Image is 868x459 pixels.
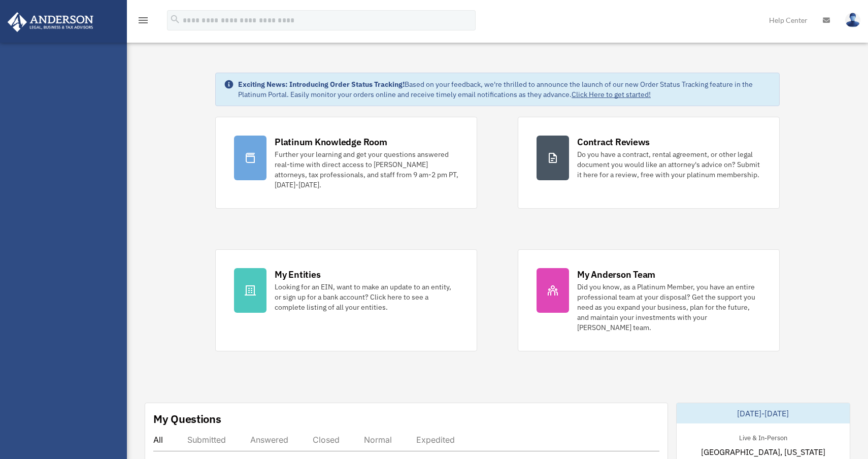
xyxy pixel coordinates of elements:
[153,435,163,445] div: All
[518,249,780,351] a: My Anderson Team Did you know, as a Platinum Member, you have an entire professional team at your...
[572,90,651,99] a: Click Here to get started!
[275,136,387,148] div: Platinum Knowledge Room
[137,18,149,26] a: menu
[313,435,340,445] div: Closed
[250,435,288,445] div: Answered
[238,79,771,100] div: Based on your feedback, we're thrilled to announce the launch of our new Order Status Tracking fe...
[577,282,761,333] div: Did you know, as a Platinum Member, you have an entire professional team at your disposal? Get th...
[153,411,221,427] div: My Questions
[275,282,458,312] div: Looking for an EIN, want to make an update to an entity, or sign up for a bank account? Click her...
[577,268,655,281] div: My Anderson Team
[518,117,780,209] a: Contract Reviews Do you have a contract, rental agreement, or other legal document you would like...
[5,12,96,32] img: Anderson Advisors Platinum Portal
[577,136,650,148] div: Contract Reviews
[577,149,761,180] div: Do you have a contract, rental agreement, or other legal document you would like an attorney's ad...
[416,435,455,445] div: Expedited
[731,432,795,442] div: Live & In-Person
[215,117,477,209] a: Platinum Knowledge Room Further your learning and get your questions answered real-time with dire...
[137,14,149,26] i: menu
[187,435,226,445] div: Submitted
[364,435,392,445] div: Normal
[170,14,181,25] i: search
[701,446,825,458] span: [GEOGRAPHIC_DATA], [US_STATE]
[238,80,405,89] strong: Exciting News: Introducing Order Status Tracking!
[215,249,477,351] a: My Entities Looking for an EIN, want to make an update to an entity, or sign up for a bank accoun...
[275,268,320,281] div: My Entities
[275,149,458,190] div: Further your learning and get your questions answered real-time with direct access to [PERSON_NAM...
[845,13,860,27] img: User Pic
[677,403,850,423] div: [DATE]-[DATE]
